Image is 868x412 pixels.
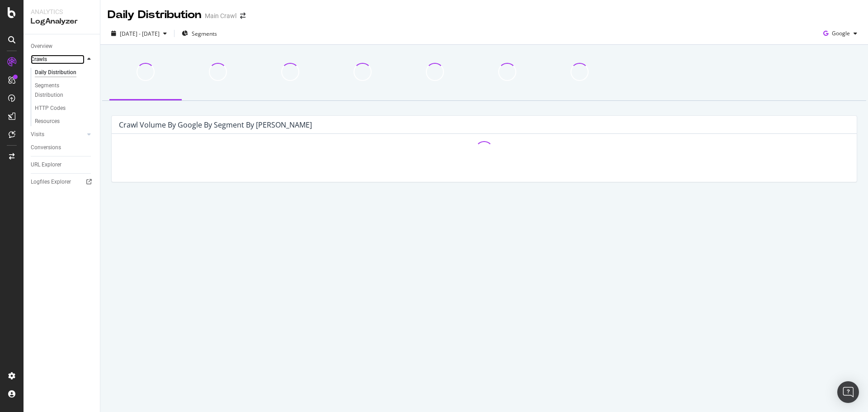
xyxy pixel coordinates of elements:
[35,117,94,126] a: Resources
[31,16,93,27] div: LogAnalyzer
[120,30,160,38] span: [DATE] - [DATE]
[31,55,85,64] a: Crawls
[31,130,85,139] a: Visits
[820,26,861,41] button: Google
[192,30,217,38] span: Segments
[832,29,850,37] span: Google
[837,381,859,403] div: Open Intercom Messenger
[108,26,170,41] button: [DATE] - [DATE]
[31,177,71,187] div: Logfiles Explorer
[31,177,94,187] a: Logfiles Explorer
[178,26,221,41] button: Segments
[35,68,94,77] a: Daily Distribution
[31,55,47,64] div: Crawls
[205,11,236,20] div: Main Crawl
[31,143,61,152] div: Conversions
[35,81,85,100] div: Segments Distribution
[31,130,44,139] div: Visits
[35,117,60,126] div: Resources
[35,104,66,113] div: HTTP Codes
[31,143,94,152] a: Conversions
[108,7,201,23] div: Daily Distribution
[31,42,94,51] a: Overview
[35,68,76,77] div: Daily Distribution
[31,160,94,170] a: URL Explorer
[31,42,52,51] div: Overview
[35,81,94,100] a: Segments Distribution
[31,7,93,16] div: Analytics
[35,104,94,113] a: HTTP Codes
[119,120,312,129] div: Crawl Volume by google by Segment by [PERSON_NAME]
[31,160,61,170] div: URL Explorer
[240,13,245,19] div: arrow-right-arrow-left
